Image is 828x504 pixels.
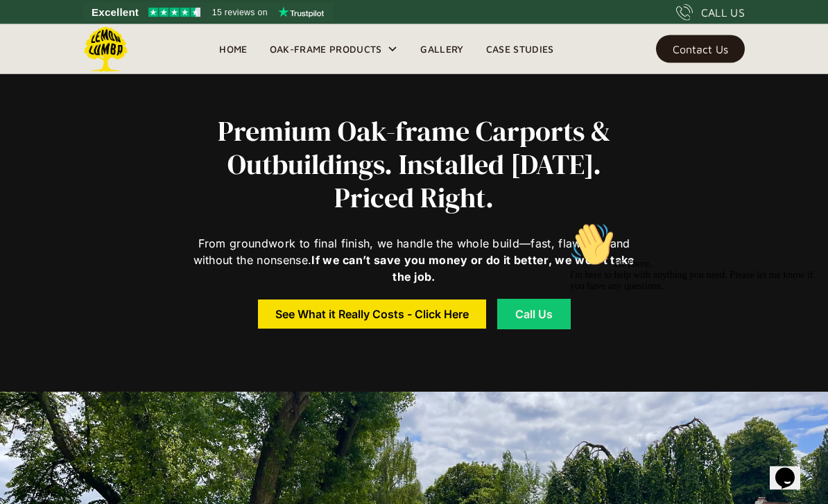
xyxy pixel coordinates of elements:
a: See Lemon Lumba reviews on Trustpilot [83,3,334,22]
a: Call Us [497,299,571,330]
div: Contact Us [673,44,728,54]
div: 👋Hi There,I'm here to help with anything you need. Please let me know if you have any questions. [6,6,255,75]
a: Contact Us [656,35,745,63]
a: Case Studies [475,39,565,60]
span: Excellent [92,4,139,21]
a: CALL US [676,4,745,21]
a: Home [208,39,258,60]
span: 15 reviews on [212,4,268,21]
strong: If we can’t save you money or do it better, we won’t take the job. [311,254,635,284]
img: :wave: [6,6,50,50]
div: Oak-Frame Products [270,41,382,58]
div: See What it Really Costs - Click Here [275,310,469,320]
img: Trustpilot logo [278,7,324,18]
div: Call Us [515,309,553,320]
iframe: chat widget [564,217,814,442]
iframe: chat widget [770,449,814,490]
h2: Premium Oak-frame Carports & Outbuildings. Installed [DATE]. Priced Right. [188,115,639,215]
div: CALL US [701,4,745,21]
a: Gallery [409,39,474,60]
span: Hi There, I'm here to help with anything you need. Please let me know if you have any questions. [6,42,249,74]
img: Trustpilot 4.5 stars [148,8,200,17]
a: See What it Really Costs - Click Here [258,300,486,329]
div: Oak-Frame Products [259,24,410,74]
div: From groundwork to final finish, we handle the whole build—fast, flawless, and without the nonsense. [188,236,639,286]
